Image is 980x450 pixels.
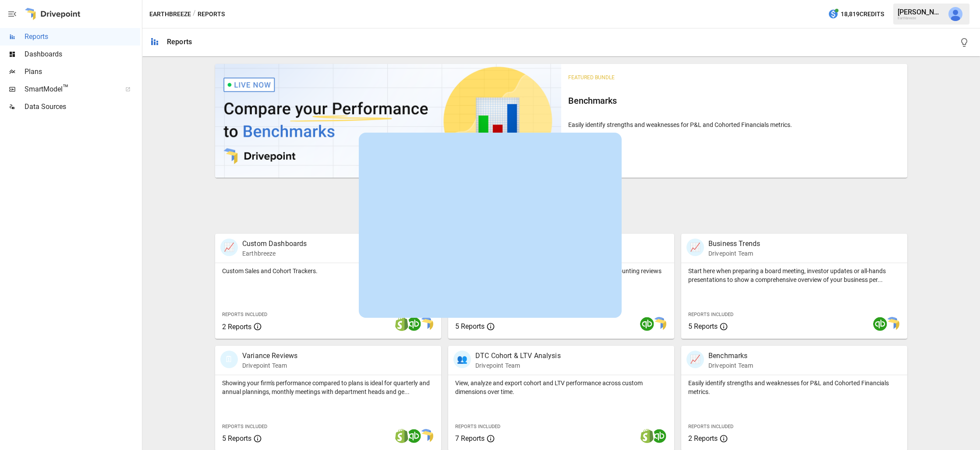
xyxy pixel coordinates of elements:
img: smart model [885,317,899,331]
span: 18,819 Credits [841,9,884,20]
img: smart model [652,317,666,331]
img: video thumbnail [215,64,561,178]
p: Custom Sales and Cohort Trackers. [222,267,434,275]
span: 5 Reports [222,434,251,443]
img: quickbooks [407,429,421,443]
p: Drivepoint Team [475,361,561,370]
span: ™ [63,83,69,94]
img: shopify [640,429,654,443]
p: Custom Dashboards [242,239,307,249]
p: Easily identify strengths and weaknesses for P&L and Cohorted Financials metrics. [568,120,900,129]
p: View, analyze and export cohort and LTV performance across custom dimensions over time. [455,379,667,396]
p: Showing your firm's performance compared to plans is ideal for quarterly and annual plannings, mo... [222,379,434,396]
p: Start here when preparing a board meeting, investor updates or all-hands presentations to show a ... [688,267,900,284]
img: quickbooks [652,429,666,443]
span: 7 Reports [455,434,485,443]
p: Variance Reviews [242,351,297,361]
p: Easily identify strengths and weaknesses for P&L and Cohorted Financials metrics. [688,379,900,396]
p: Benchmarks [708,351,753,361]
span: Dashboards [25,49,140,60]
p: Drivepoint Team [708,361,753,370]
img: Ginger Lamb [948,7,962,21]
button: Earthbreeze [149,9,191,20]
span: 2 Reports [222,323,251,331]
span: SmartModel [25,84,116,95]
span: Reports Included [222,312,267,317]
span: 5 Reports [455,322,485,330]
span: 5 Reports [688,322,718,330]
div: 🗓 [220,351,238,368]
div: 📈 [220,239,238,256]
div: 👥 [453,351,471,368]
p: Earthbreeze [242,249,307,258]
span: Reports Included [222,424,267,429]
span: Plans [25,67,140,77]
span: Featured Bundle [568,74,615,81]
button: 18,819Credits [824,6,888,22]
div: / [193,9,196,20]
img: shopify [395,317,409,331]
div: Earthbreeze [898,16,943,20]
p: Business Trends [708,239,760,249]
div: Reports [167,38,192,46]
img: smart model [419,429,433,443]
h6: Benchmarks [568,94,900,108]
img: quickbooks [640,317,654,331]
span: Reports Included [688,424,733,429]
div: 📈 [686,351,704,368]
div: [PERSON_NAME] [898,8,943,16]
p: Drivepoint Team [242,361,297,370]
span: Reports [25,32,140,42]
span: Data Sources [25,102,140,112]
div: 📈 [686,239,704,256]
span: Reports Included [455,424,500,429]
img: shopify [395,429,409,443]
span: 2 Reports [688,434,718,443]
img: quickbooks [407,317,421,331]
p: Drivepoint Team [708,249,760,258]
img: quickbooks [873,317,887,331]
span: Reports Included [688,312,733,317]
p: DTC Cohort & LTV Analysis [475,351,561,361]
button: Ginger Lamb [943,2,968,26]
img: smart model [419,317,433,331]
